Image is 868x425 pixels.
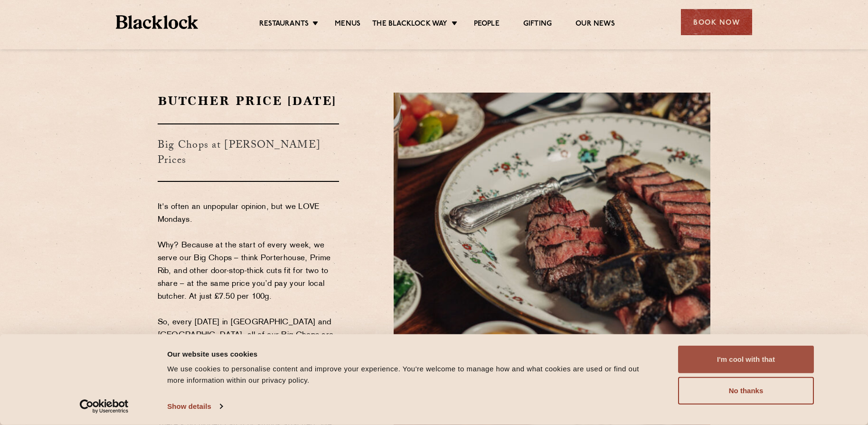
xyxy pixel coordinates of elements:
[63,399,146,414] a: Usercentrics Cookiebot - opens in a new window
[474,19,500,30] a: People
[116,15,198,29] img: BL_Textured_Logo-footer-cropped.svg
[523,19,552,30] a: Gifting
[167,363,657,386] div: We use cookies to personalise content and improve your experience. You're welcome to manage how a...
[259,19,309,30] a: Restaurants
[678,346,814,373] button: I'm cool with that
[576,19,615,30] a: Our News
[681,9,752,35] div: Book Now
[158,93,340,109] h2: Butcher Price [DATE]
[167,399,222,414] a: Show details
[158,123,340,182] h3: Big Chops at [PERSON_NAME] Prices
[167,348,657,359] div: Our website uses cookies
[335,19,360,30] a: Menus
[372,19,447,30] a: The Blacklock Way
[678,377,814,405] button: No thanks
